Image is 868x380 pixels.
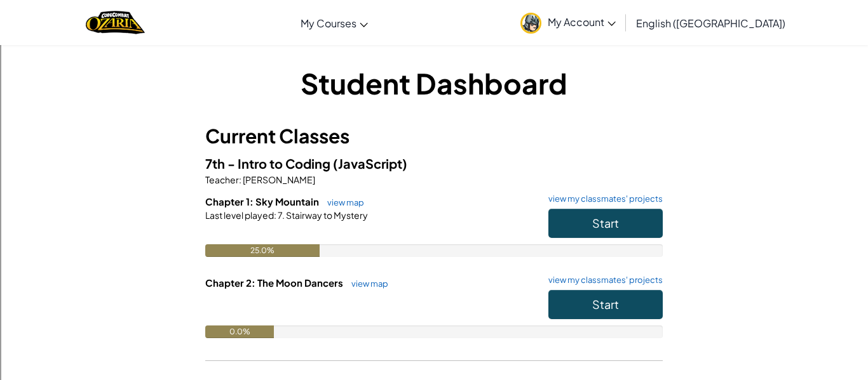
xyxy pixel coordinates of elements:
[86,10,145,36] a: Ozaria by CodeCombat logo
[514,3,622,43] a: My Account
[636,16,785,30] span: English ([GEOGRAPHIC_DATA])
[86,10,145,36] img: Home
[630,6,792,40] a: English ([GEOGRAPHIC_DATA])
[548,15,616,29] span: My Account
[520,13,541,34] img: avatar
[301,16,356,30] span: My Courses
[294,6,374,40] a: My Courses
